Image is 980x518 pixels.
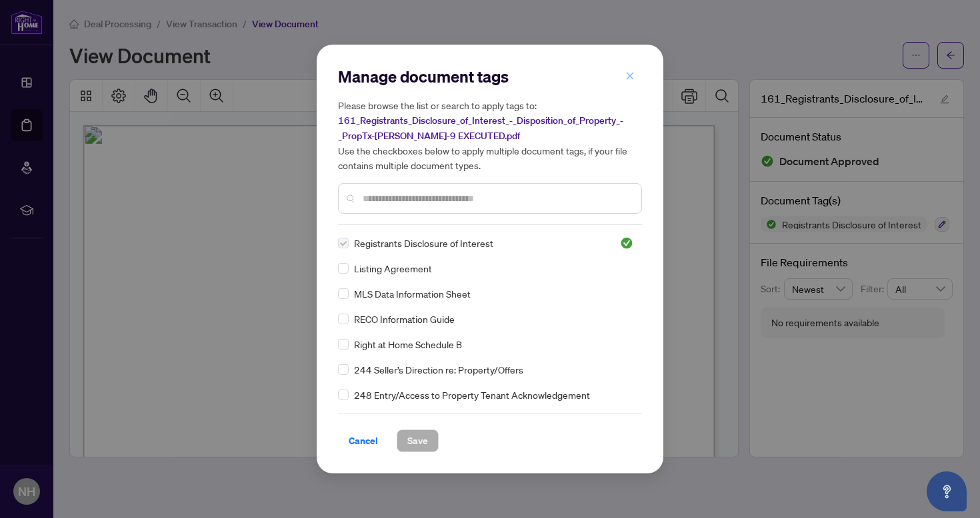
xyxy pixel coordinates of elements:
[338,115,623,142] span: 161_Registrants_Disclosure_of_Interest_-_Disposition_of_Property_-_PropTx-[PERSON_NAME]-9 EXECUTE...
[620,236,633,250] img: status
[349,430,378,451] span: Cancel
[625,71,635,81] span: close
[354,286,471,301] span: MLS Data Information Sheet
[397,429,439,452] button: Save
[354,261,432,276] span: Listing Agreement
[354,312,455,326] span: RECO Information Guide
[354,362,523,377] span: 244 Seller’s Direction re: Property/Offers
[354,388,590,402] span: 248 Entry/Access to Property Tenant Acknowledgement
[338,429,389,452] button: Cancel
[927,471,967,511] button: Open asap
[354,337,462,352] span: Right at Home Schedule B
[620,236,633,250] span: Approved
[354,236,493,250] span: Registrants Disclosure of Interest
[338,98,642,172] h5: Please browse the list or search to apply tags to: Use the checkboxes below to apply multiple doc...
[338,66,642,87] h2: Manage document tags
